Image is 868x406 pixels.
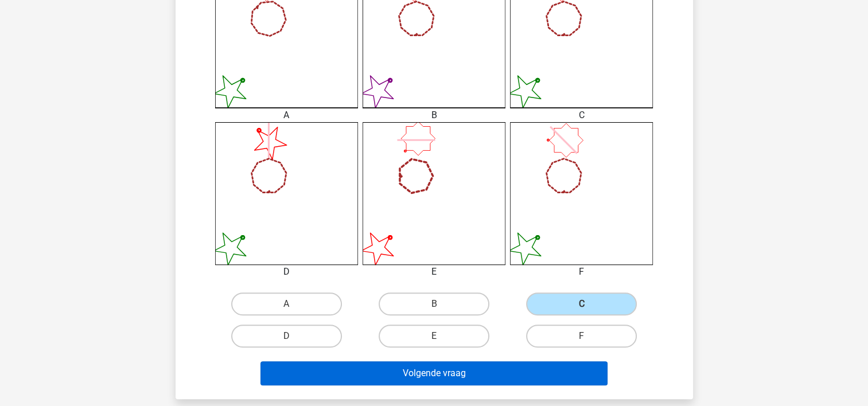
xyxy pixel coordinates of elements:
[501,108,661,122] div: C
[231,292,342,315] label: A
[207,265,367,279] div: D
[354,265,514,279] div: E
[207,108,367,122] div: A
[379,292,489,315] label: B
[354,108,514,122] div: B
[260,361,608,385] button: Volgende vraag
[526,292,637,315] label: C
[526,325,637,348] label: F
[379,325,489,348] label: E
[501,265,661,279] div: F
[231,325,342,348] label: D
